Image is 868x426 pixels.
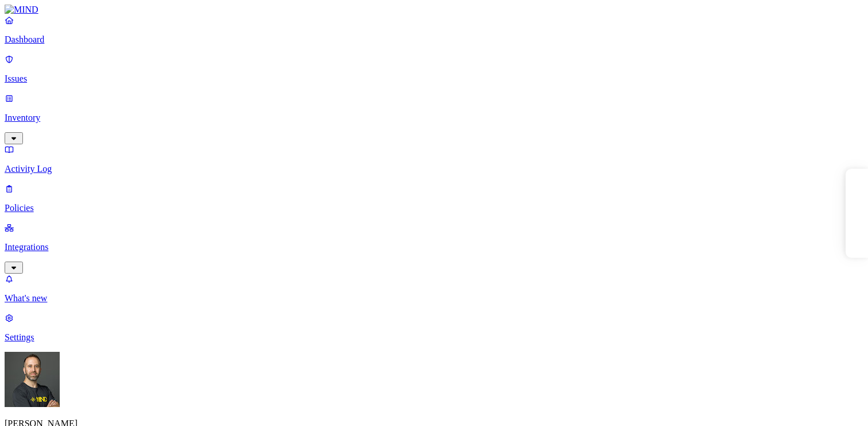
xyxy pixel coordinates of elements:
[5,5,863,15] a: MIND
[5,5,38,15] img: MIND
[5,74,863,84] p: Issues
[5,113,863,123] p: Inventory
[5,144,863,174] a: Activity Log
[5,183,863,213] a: Policies
[5,164,863,174] p: Activity Log
[5,352,60,407] img: Tom Mayblum
[5,54,863,84] a: Issues
[5,34,863,45] p: Dashboard
[5,293,863,304] p: What's new
[5,313,863,343] a: Settings
[5,332,863,343] p: Settings
[5,93,863,143] a: Inventory
[5,242,863,252] p: Integrations
[5,222,863,272] a: Integrations
[5,274,863,304] a: What's new
[5,15,863,45] a: Dashboard
[5,203,863,213] p: Policies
